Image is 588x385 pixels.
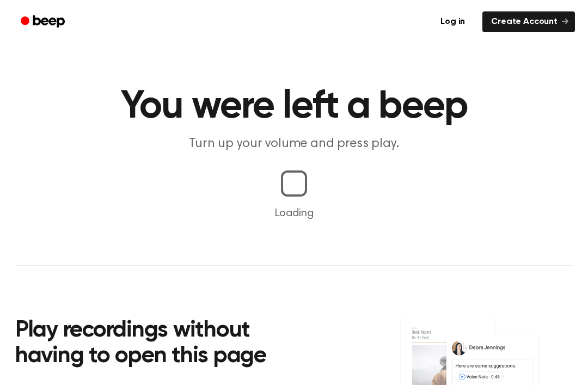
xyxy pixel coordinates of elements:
a: Log in [430,9,476,34]
a: Create Account [482,11,575,32]
a: Beep [13,11,75,33]
h1: You were left a beep [15,87,573,126]
p: Loading [13,205,575,222]
h2: Play recordings without having to open this page [15,318,309,370]
p: Turn up your volume and press play. [85,135,503,153]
